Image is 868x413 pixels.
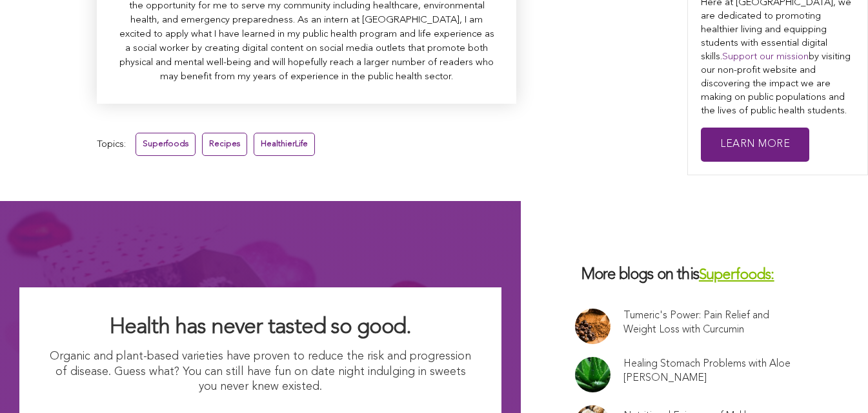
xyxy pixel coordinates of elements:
[136,133,196,155] a: Superfoods
[623,309,803,337] a: Tumeric's Power: Pain Relief and Weight Loss with Curcumin
[97,136,126,153] span: Topics:
[254,133,315,155] a: HealthierLife
[623,357,803,385] a: Healing Stomach Problems with Aloe [PERSON_NAME]
[45,349,476,394] p: Organic and plant-based varieties have proven to reduce the risk and progression of disease. Gues...
[701,128,809,162] a: Learn More
[45,313,476,341] h2: Health has never tasted so good.
[575,265,814,285] h3: More blogs on this
[803,351,868,413] iframe: Chat Widget
[202,133,247,155] a: Recipes
[699,268,774,283] a: Superfoods:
